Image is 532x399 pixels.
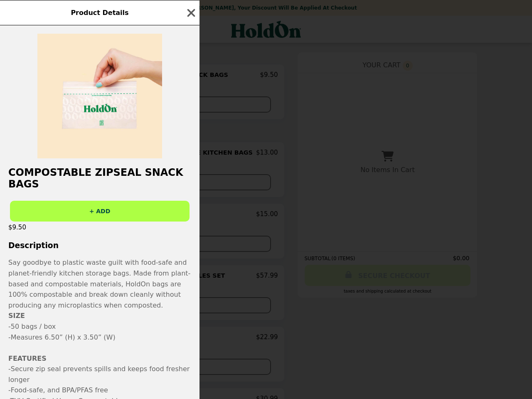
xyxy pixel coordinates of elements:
[8,355,47,362] strong: FEATURES
[37,34,162,158] img: Default Title
[8,312,25,320] strong: SIZE
[10,201,190,222] button: + ADD
[8,257,191,310] p: Say goodbye to plastic waste guilt with food-safe and planet-friendly kitchen storage bags. Made ...
[71,9,128,17] span: Product Details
